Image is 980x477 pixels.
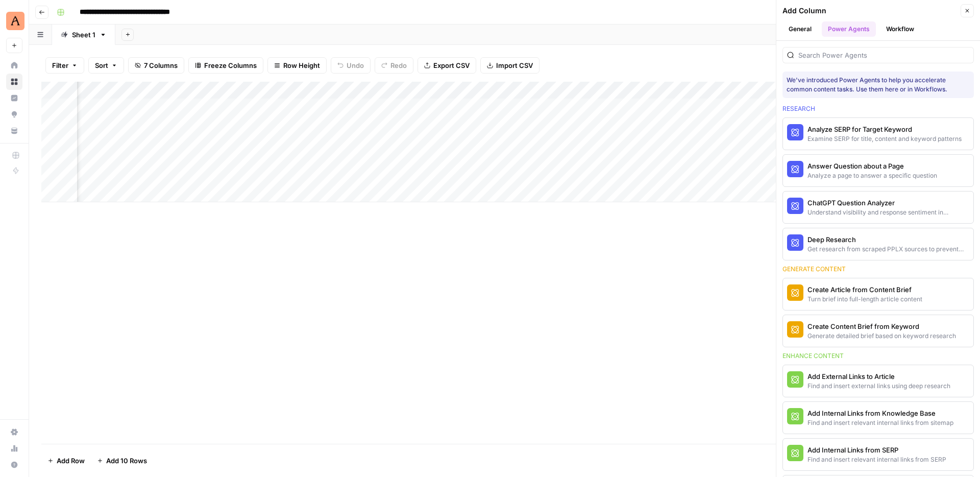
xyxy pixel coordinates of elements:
button: Sort [88,57,124,74]
div: Turn brief into full-length article content [807,295,922,304]
button: Add Internal Links from Knowledge BaseFind and insert relevant internal links from sitemap [783,402,973,434]
a: Browse [6,74,22,90]
img: Animalz Logo [6,12,24,30]
button: Create Content Brief from KeywordGenerate detailed brief based on keyword research [783,315,973,347]
div: Find and insert relevant internal links from SERP [807,455,946,464]
span: Add 10 Rows [106,456,147,466]
a: Sheet 1 [52,25,115,45]
button: Add Row [41,452,91,469]
button: Create Article from Content BriefTurn brief into full-length article content [783,278,973,310]
div: Generate content [782,265,974,274]
div: Find and insert relevant internal links from sitemap [807,418,953,427]
span: Freeze Columns [204,60,257,70]
span: Filter [52,60,68,70]
button: ChatGPT Question AnalyzerUnderstand visibility and response sentiment in ChatGPT [783,192,973,223]
button: Undo [331,57,371,74]
span: Add Row [57,456,85,466]
div: We've introduced Power Agents to help you accelerate common content tasks. Use them here or in Wo... [787,76,970,94]
div: ChatGPT Question Analyzer [807,198,969,208]
div: Add External Links to Article [807,371,950,381]
div: Research [782,104,974,113]
button: Add 10 Rows [91,452,153,469]
button: Workflow [880,21,920,37]
button: Answer Question about a PageAnalyze a page to answer a specific question [783,155,973,186]
button: 7 Columns [128,57,184,74]
div: Analyze a page to answer a specific question [807,171,937,180]
button: Workspace: Animalz [6,8,22,34]
a: Home [6,57,22,74]
span: Export CSV [433,60,470,70]
button: Freeze Columns [188,57,263,74]
input: Search Power Agents [798,50,969,60]
div: Add Internal Links from SERP [807,445,946,455]
div: Create Article from Content Brief [807,284,922,295]
span: Undo [347,60,364,70]
a: Your Data [6,123,22,139]
div: Analyze SERP for Target Keyword [807,124,962,134]
button: Add External Links to ArticleFind and insert external links using deep research [783,365,973,397]
button: Export CSV [418,57,476,74]
a: Usage [6,440,22,457]
button: Power Agents [822,21,876,37]
button: Row Height [267,57,327,74]
button: Deep ResearchGet research from scraped PPLX sources to prevent source [MEDICAL_DATA] [783,228,973,260]
span: Row Height [283,60,320,70]
div: Get research from scraped PPLX sources to prevent source [MEDICAL_DATA] [807,245,969,254]
button: Filter [45,57,84,74]
div: Examine SERP for title, content and keyword patterns [807,134,962,144]
div: Understand visibility and response sentiment in ChatGPT [807,208,969,217]
a: Settings [6,424,22,440]
span: Redo [390,60,407,70]
a: Insights [6,90,22,106]
button: Import CSV [480,57,540,74]
button: Add Internal Links from SERPFind and insert relevant internal links from SERP [783,439,973,470]
span: Sort [95,60,108,70]
button: Analyze SERP for Target KeywordExamine SERP for title, content and keyword patterns [783,118,973,150]
div: Sheet 1 [72,30,95,40]
div: Add Internal Links from Knowledge Base [807,408,953,418]
div: Create Content Brief from Keyword [807,321,956,331]
span: 7 Columns [144,60,178,70]
div: Enhance content [782,351,974,361]
button: Help + Support [6,457,22,473]
button: General [782,21,818,37]
span: Import CSV [496,60,533,70]
div: Deep Research [807,234,969,245]
div: Find and insert external links using deep research [807,381,950,391]
a: Opportunities [6,106,22,123]
div: Generate detailed brief based on keyword research [807,331,956,341]
button: Redo [375,57,413,74]
div: Answer Question about a Page [807,161,937,171]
